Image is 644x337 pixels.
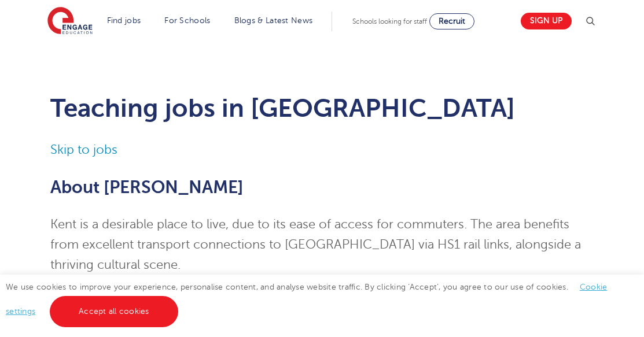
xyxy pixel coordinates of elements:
span: About [PERSON_NAME] [50,177,244,197]
span: Recruit [439,17,465,25]
a: Sign up [521,13,572,29]
a: Accept all cookies [50,296,178,327]
a: Find jobs [107,16,141,25]
span: We use cookies to improve your experience, personalise content, and analyse website traffic. By c... [6,283,607,316]
a: For Schools [164,16,210,25]
span: Schools looking for staff [352,17,427,25]
span: Kent is a desirable place to live, due to its ease of access for commuters. The area benefits fro... [50,217,581,272]
a: Blogs & Latest News [234,16,313,25]
a: Recruit [429,13,474,29]
img: Engage Education [47,7,93,36]
a: Skip to jobs [50,143,117,157]
h1: Teaching jobs in [GEOGRAPHIC_DATA] [50,94,594,123]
